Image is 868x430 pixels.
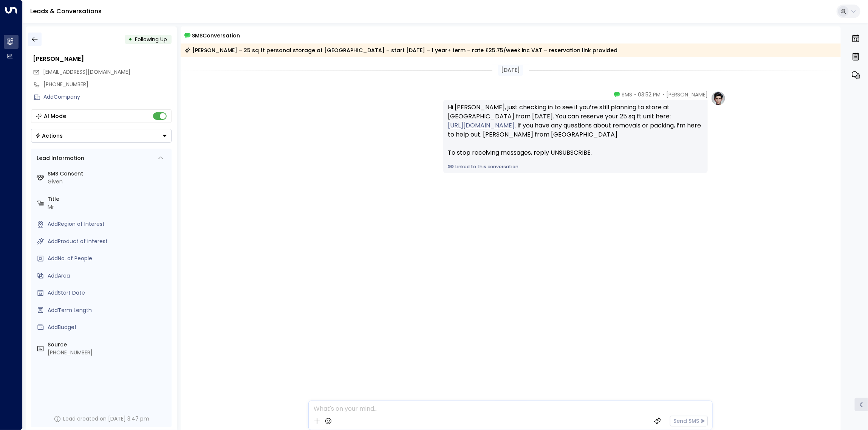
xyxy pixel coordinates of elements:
[48,238,169,245] div: AddProduct of Interest
[48,178,169,186] div: Given
[48,289,169,297] div: AddStart Date
[31,129,172,143] div: Button group with a nested menu
[48,306,169,314] div: AddTerm Length
[135,36,167,43] span: Following Up
[622,91,632,98] span: SMS
[63,415,149,423] div: Lead created on [DATE] 3:47 pm
[48,195,169,203] label: Title
[192,31,240,40] span: SMS Conversation
[498,65,523,76] div: [DATE]
[48,323,169,331] div: AddBudget
[448,103,703,157] div: Hi [PERSON_NAME], just checking in to see if you’re still planning to store at [GEOGRAPHIC_DATA] ...
[711,91,726,106] img: profile-logo.png
[48,349,169,357] div: [PHONE_NUMBER]
[43,68,131,76] span: asmclaren22@gmail.com
[129,33,133,46] div: •
[634,91,636,98] span: •
[44,112,67,120] div: AI Mode
[43,68,131,76] span: [EMAIL_ADDRESS][DOMAIN_NAME]
[30,7,102,16] a: Leads & Conversations
[44,93,172,101] div: AddCompany
[48,170,169,178] label: SMS Consent
[44,81,172,88] div: [PHONE_NUMBER]
[48,255,169,262] div: AddNo. of People
[448,163,703,170] a: Linked to this conversation
[48,220,169,228] div: AddRegion of Interest
[34,154,85,162] div: Lead Information
[33,54,172,64] div: [PERSON_NAME]
[31,129,172,143] button: Actions
[48,341,169,349] label: Source
[666,91,708,98] span: [PERSON_NAME]
[662,91,664,98] span: •
[448,121,515,130] a: [URL][DOMAIN_NAME]
[48,203,169,211] div: Mr
[184,47,618,54] div: [PERSON_NAME] – 25 sq ft personal storage at [GEOGRAPHIC_DATA] – start [DATE] – 1 year+ term – ra...
[35,132,63,139] div: Actions
[638,91,661,98] span: 03:52 PM
[48,272,169,280] div: AddArea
